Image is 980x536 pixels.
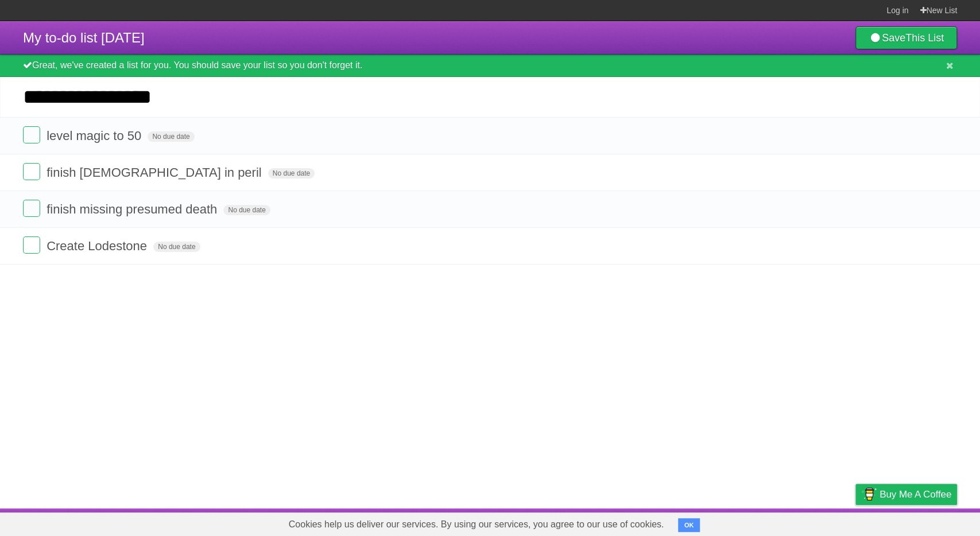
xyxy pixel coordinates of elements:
span: No due date [223,205,270,215]
span: Create Lodestone [47,239,150,253]
span: level magic to 50 [47,129,144,143]
span: finish [DEMOGRAPHIC_DATA] in peril [47,165,265,180]
span: No due date [148,131,194,142]
a: Developers [741,511,787,533]
span: My to-do list [DATE] [23,30,145,45]
span: Cookies help us deliver our services. By using our services, you agree to our use of cookies. [277,513,676,536]
span: No due date [153,242,200,252]
span: No due date [268,168,315,178]
a: Terms [801,511,827,533]
label: Done [23,200,40,217]
span: finish missing presumed death [47,202,220,216]
img: Buy me a coffee [861,484,877,504]
span: Buy me a coffee [880,484,951,504]
a: Suggest a feature [885,511,957,533]
a: SaveThis List [855,26,957,49]
label: Done [23,163,40,180]
a: Privacy [840,511,870,533]
b: This List [905,32,944,44]
button: OK [678,518,700,532]
label: Done [23,236,40,254]
label: Done [23,126,40,143]
a: Buy me a coffee [855,484,957,505]
a: About [703,511,727,533]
